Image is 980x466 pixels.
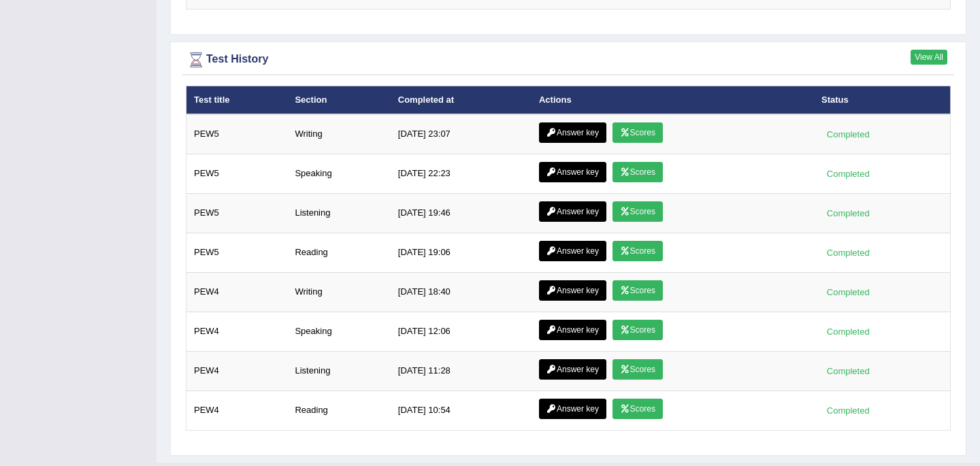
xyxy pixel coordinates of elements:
[391,273,532,312] td: [DATE] 18:40
[814,86,951,114] th: Status
[287,312,390,352] td: Speaking
[391,352,532,391] td: [DATE] 11:28
[612,359,663,380] a: Scores
[186,86,288,114] th: Test title
[821,167,875,181] div: Completed
[539,241,606,261] a: Answer key
[287,233,390,273] td: Reading
[287,154,390,194] td: Speaking
[911,50,947,65] a: View All
[539,201,606,222] a: Answer key
[391,391,532,431] td: [DATE] 10:54
[287,86,390,114] th: Section
[186,194,288,233] td: PEW5
[612,162,663,182] a: Scores
[539,320,606,340] a: Answer key
[821,206,875,220] div: Completed
[391,233,532,273] td: [DATE] 19:06
[612,320,663,340] a: Scores
[287,194,390,233] td: Listening
[391,194,532,233] td: [DATE] 19:46
[186,154,288,194] td: PEW5
[612,241,663,261] a: Scores
[186,50,951,70] div: Test History
[287,352,390,391] td: Listening
[821,364,875,378] div: Completed
[287,391,390,431] td: Reading
[821,403,875,418] div: Completed
[391,114,532,154] td: [DATE] 23:07
[821,285,875,299] div: Completed
[186,273,288,312] td: PEW4
[186,391,288,431] td: PEW4
[287,273,390,312] td: Writing
[821,246,875,260] div: Completed
[287,114,390,154] td: Writing
[539,122,606,143] a: Answer key
[821,324,875,339] div: Completed
[391,154,532,194] td: [DATE] 22:23
[186,352,288,391] td: PEW4
[186,312,288,352] td: PEW4
[391,86,532,114] th: Completed at
[612,399,663,419] a: Scores
[612,201,663,222] a: Scores
[532,86,814,114] th: Actions
[186,114,288,154] td: PEW5
[539,399,606,419] a: Answer key
[391,312,532,352] td: [DATE] 12:06
[539,280,606,301] a: Answer key
[539,359,606,380] a: Answer key
[539,162,606,182] a: Answer key
[612,280,663,301] a: Scores
[612,122,663,143] a: Scores
[186,233,288,273] td: PEW5
[821,127,875,142] div: Completed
